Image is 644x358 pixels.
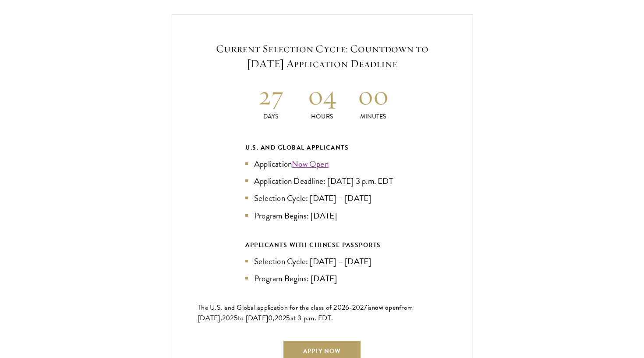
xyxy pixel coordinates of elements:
span: 6 [345,302,349,313]
div: APPLICANTS WITH CHINESE PASSPORTS [245,240,399,251]
span: is [368,302,372,313]
span: now open [372,302,399,312]
span: , [272,313,274,323]
span: 5 [234,313,238,323]
span: 202 [275,313,287,323]
span: The U.S. and Global application for the class of 202 [198,302,345,313]
span: 202 [222,313,234,323]
div: U.S. and Global Applicants [245,142,399,153]
h2: 27 [245,79,297,112]
span: 0 [268,313,272,323]
li: Application [245,158,399,170]
span: 7 [364,302,367,313]
h2: 00 [347,79,399,112]
span: from [DATE], [198,302,413,323]
a: Now Open [292,158,329,170]
p: Minutes [347,112,399,121]
h5: Current Selection Cycle: Countdown to [DATE] Application Deadline [198,41,446,71]
span: 5 [286,313,290,323]
li: Program Begins: [DATE] [245,209,399,222]
p: Hours [297,112,348,121]
span: -202 [349,302,364,313]
span: at 3 p.m. EDT. [290,313,333,323]
h2: 04 [297,79,348,112]
li: Program Begins: [DATE] [245,272,399,285]
li: Application Deadline: [DATE] 3 p.m. EDT [245,175,399,187]
li: Selection Cycle: [DATE] – [DATE] [245,255,399,268]
p: Days [245,112,297,121]
span: to [DATE] [238,313,268,323]
li: Selection Cycle: [DATE] – [DATE] [245,192,399,204]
